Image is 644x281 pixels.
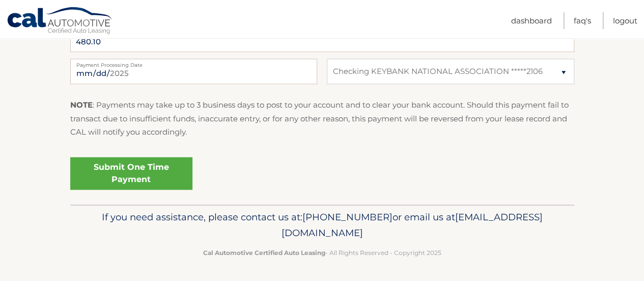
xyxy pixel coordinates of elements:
[203,249,325,257] strong: Cal Automotive Certified Auto Leasing
[77,209,568,242] p: If you need assistance, please contact us at: or email us at
[70,98,574,139] p: : Payments may take up to 3 business days to post to your account and to clear your bank account....
[77,247,568,258] p: - All Rights Reserved - Copyright 2025
[70,157,192,190] a: Submit One Time Payment
[70,27,574,52] input: Payment Amount
[511,12,552,29] a: Dashboard
[70,59,317,84] input: Payment Date
[70,59,317,67] label: Payment Processing Date
[574,12,591,29] a: FAQ's
[302,211,393,223] span: [PHONE_NUMBER]
[7,7,114,36] a: Cal Automotive
[70,100,93,110] strong: NOTE
[613,12,637,29] a: Logout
